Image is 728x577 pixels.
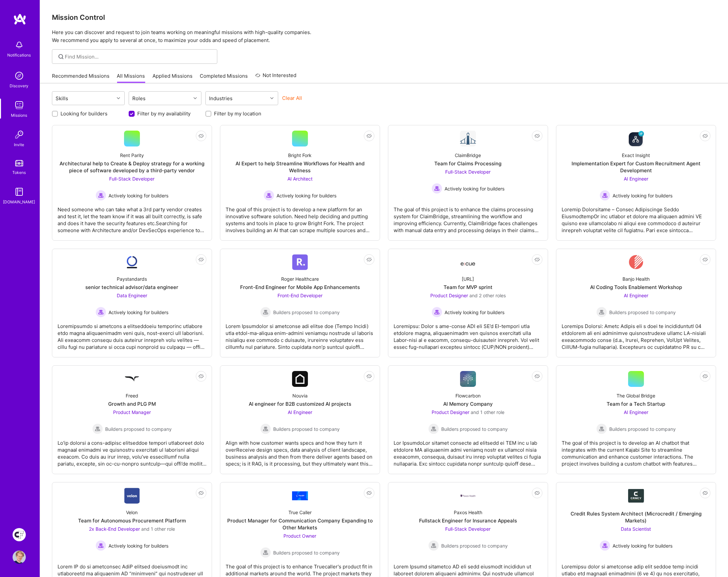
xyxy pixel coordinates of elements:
[120,152,144,159] div: Rent Parity
[141,526,175,532] span: and 1 other role
[460,371,476,387] img: Company Logo
[226,160,374,174] div: AI Expert to help Streamline Workflows for Health and Wellness
[86,284,179,291] div: senior technical advisor/data engineer
[394,434,542,467] div: Lor IpsumdoLor sitamet consecte ad elitsedd ei TEM inc u lab etdolore MA aliquaenim admi veniamq ...
[454,509,482,516] div: Paxos Health
[13,169,26,176] div: Tokens
[462,275,474,282] div: [URL]
[198,374,204,379] i: icon EyeClosed
[607,400,665,407] div: Team for a Tech Startup
[152,72,193,83] a: Applied Missions
[394,201,542,234] div: The goal of this project is to enhance the claims processing system for ClaimBridge, streamlining...
[703,374,708,379] i: icon EyeClosed
[535,374,540,379] i: icon EyeClosed
[109,192,169,199] span: Actively looking for builders
[535,133,540,139] i: icon EyeClosed
[613,192,673,199] span: Actively looking for builders
[131,94,148,103] div: Roles
[430,293,468,298] span: Product Designer
[13,551,26,564] img: User Avatar
[198,257,204,262] i: icon EyeClosed
[124,371,140,387] img: Company Logo
[96,190,106,201] img: Actively looking for builders
[444,284,492,291] div: Team for MVP sprint
[703,257,708,262] i: icon EyeClosed
[54,94,70,103] div: Skills
[562,254,710,352] a: Company LogoBanjo HealthAI Coding Tools Enablement WorkshopAI Engineer Builders proposed to compa...
[282,95,302,102] button: Clear All
[200,72,248,83] a: Completed Missions
[96,307,106,317] img: Actively looking for builders
[198,490,204,496] i: icon EyeClosed
[562,201,710,234] div: Loremip Dolorsitame – Consec Adipiscinge Seddo EiusmodtempOr inc utlabor et dolore ma aliquaen ad...
[260,424,271,434] img: Builders proposed to company
[292,254,308,270] img: Company Logo
[124,488,140,504] img: Company Logo
[208,94,235,103] div: Industries
[562,317,710,350] div: Loremips Dolorsi: Ametc Adipis eli s doei te incididuntutl 04 etdolorem ali eni adminimve quisnos...
[562,434,710,467] div: The goal of this project is to develop an AI chatbot that integrates with the current Kajabi Site...
[562,160,710,174] div: Implementation Expert for Custom Recruitment Agent Development
[621,526,651,532] span: Data Scientist
[8,52,31,59] div: Notifications
[460,494,476,498] img: Company Logo
[443,400,493,407] div: AI Memory Company
[11,528,27,541] a: Creative Fabrica Project Team
[469,293,506,298] span: and 2 other roles
[562,131,710,235] a: Company LogoExact InsightImplementation Expert for Custom Recruitment Agent DevelopmentAI Enginee...
[446,526,491,532] span: Full-Stack Developer
[11,551,27,564] a: User Avatar
[600,540,610,551] img: Actively looking for builders
[58,317,206,350] div: Loremipsumdo si ametcons a elitseddoeiu temporinc utlabore etdo magna aliquaenimadm veni quis, no...
[58,254,206,352] a: Company LogoPaystandardssenior technical advisor/data engineerData Engineer Actively looking for ...
[288,409,312,415] span: AI Engineer
[622,275,650,282] div: Banjo Health
[460,256,476,268] img: Company Logo
[274,426,340,433] span: Builders proposed to company
[435,160,502,167] div: Team for Claims Processing
[13,69,26,82] img: discovery
[394,254,542,352] a: Company Logo[URL]Team for MVP sprintProduct Designer and 2 other rolesActively looking for builde...
[366,257,372,262] i: icon EyeClosed
[193,97,197,100] i: icon Chevron
[277,192,337,199] span: Actively looking for builders
[109,309,169,316] span: Actively looking for builders
[13,13,26,25] img: logo
[445,185,505,192] span: Actively looking for builders
[58,201,206,234] div: Need someone who can take what a 3rd party vendor creates and test it, let the team know if it wa...
[13,185,26,198] img: guide book
[292,392,308,399] div: Nouvia
[11,112,27,119] div: Missions
[52,13,716,21] h3: Mission Control
[126,392,138,399] div: Freed
[446,169,491,175] span: Full-Stack Developer
[58,434,206,467] div: Lo'ip dolorsi a cons-adipisc elitseddoe tempori utlaboreet dolo magnaal enimadmi ve quisnostru ex...
[108,400,156,407] div: Growth and PLG PM
[89,526,140,532] span: 2x Back-End Developer
[106,426,172,433] span: Builders proposed to company
[52,28,716,44] p: Here you can discover and request to join teams working on meaningful missions with high-quality ...
[590,284,682,291] div: AI Coding Tools Enablement Workshop
[288,152,312,159] div: Bright Fork
[270,97,274,100] i: icon Chevron
[58,160,206,174] div: Architectural help to Create & Deploy strategy for a working piece of software developed by a thi...
[287,176,313,182] span: AI Architect
[214,110,261,117] label: Filter by my location
[617,392,656,399] div: The Global Bridge
[78,517,186,524] div: Team for Autonomous Procurement Platform
[14,141,24,148] div: Invite
[137,110,191,117] label: Filter by my availability
[628,131,644,146] img: Company Logo
[13,128,26,141] img: Invite
[366,374,372,379] i: icon EyeClosed
[13,99,26,112] img: teamwork
[96,540,106,551] img: Actively looking for builders
[226,434,374,467] div: Align with how customer wants specs and how they turn it overReceive design specs, data analysis ...
[366,133,372,139] i: icon EyeClosed
[13,528,26,541] img: Creative Fabrica Project Team
[419,517,517,524] div: Fullstack Engineer for Insurance Appeals
[442,542,508,549] span: Builders proposed to company
[255,71,297,83] a: Not Interested
[596,424,607,434] img: Builders proposed to company
[460,131,476,146] img: Company Logo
